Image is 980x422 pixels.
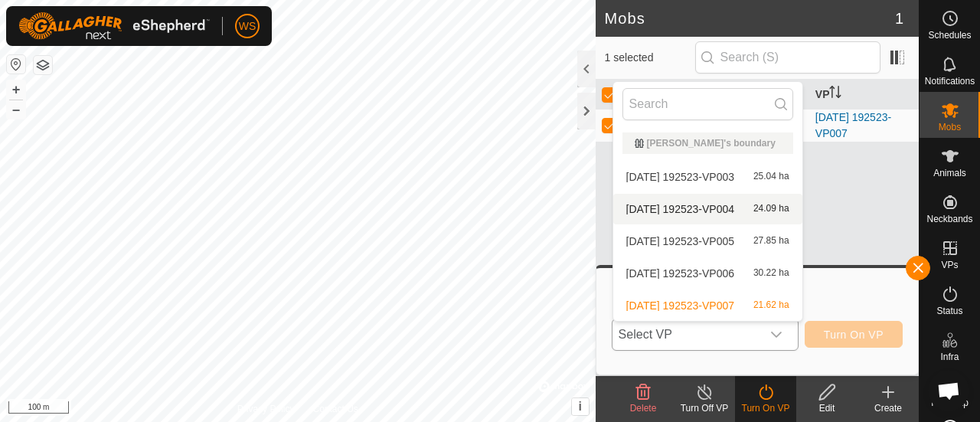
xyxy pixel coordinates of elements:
[613,258,802,289] li: 2025-09-28 192523-VP006
[753,172,789,182] span: 25.04 ha
[805,321,903,348] button: Turn On VP
[753,268,789,279] span: 30.22 ha
[809,80,919,110] th: VP
[626,300,734,311] span: [DATE] 192523-VP007
[735,401,796,415] div: Turn On VP
[753,204,789,214] span: 24.09 ha
[613,162,802,192] li: 2025-09-28 192523-VP003
[925,77,975,86] span: Notifications
[941,260,958,270] span: VPs
[7,55,25,74] button: Reset Map
[926,214,972,224] span: Neckbands
[933,168,966,178] span: Animals
[940,352,959,361] span: Infra
[612,319,761,350] span: Select VP
[613,194,802,224] li: 2025-09-28 192523-VP004
[829,88,841,100] p-sorticon: Activate to sort
[34,56,52,74] button: Map Layers
[761,319,792,350] div: dropdown trigger
[753,300,789,311] span: 21.62 ha
[626,204,734,214] span: [DATE] 192523-VP004
[613,126,802,321] ul: Option List
[931,398,969,407] span: Heatmap
[928,370,969,411] div: Open chat
[239,18,256,34] span: WS
[695,41,880,74] input: Search (S)
[578,400,581,413] span: i
[312,402,358,416] a: Contact Us
[626,268,734,279] span: [DATE] 192523-VP006
[7,100,25,119] button: –
[635,139,781,148] div: [PERSON_NAME]'s boundary
[613,290,802,321] li: 2025-09-28 192523-VP007
[626,236,734,247] span: [DATE] 192523-VP005
[7,80,25,99] button: +
[237,402,295,416] a: Privacy Policy
[18,12,210,40] img: Gallagher Logo
[622,88,793,120] input: Search
[796,401,857,415] div: Edit
[632,80,742,110] th: Mob
[928,31,971,40] span: Schedules
[824,329,884,341] span: Turn On VP
[572,398,589,415] button: i
[753,236,789,247] span: 27.85 ha
[613,226,802,257] li: 2025-09-28 192523-VP005
[742,80,809,110] th: Head
[605,9,895,28] h2: Mobs
[939,123,961,132] span: Mobs
[626,172,734,182] span: [DATE] 192523-VP003
[630,403,657,414] span: Delete
[895,7,903,30] span: 1
[605,50,695,66] span: 1 selected
[857,401,919,415] div: Create
[674,401,735,415] div: Turn Off VP
[815,111,891,139] a: [DATE] 192523-VP007
[936,306,962,316] span: Status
